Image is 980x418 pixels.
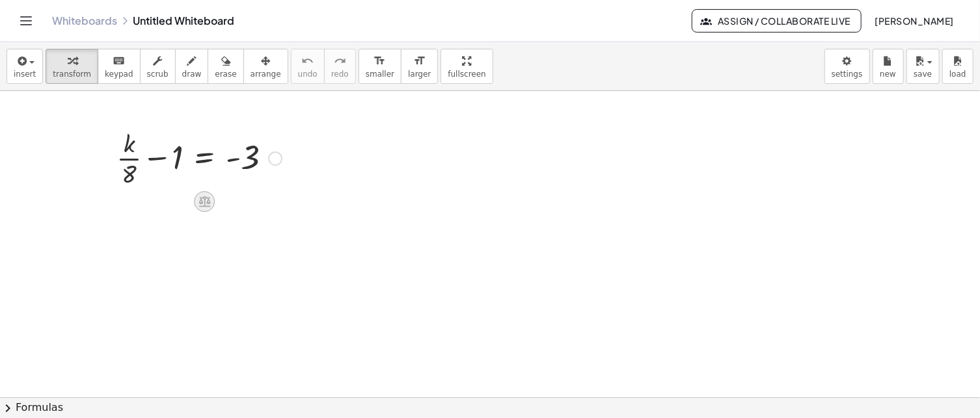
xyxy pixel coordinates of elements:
[441,49,493,84] button: fullscreen
[401,49,438,84] button: format_sizelarger
[14,70,36,79] span: insert
[832,70,863,79] span: settings
[692,9,862,33] button: Assign / Collaborate Live
[52,14,117,27] a: Whiteboards
[873,49,904,84] button: new
[703,15,851,27] span: Assign / Collaborate Live
[175,49,209,84] button: draw
[7,49,43,84] button: insert
[98,49,141,84] button: keyboardkeypad
[215,70,236,79] span: erase
[359,49,402,84] button: format_sizesmaller
[53,70,91,79] span: transform
[366,70,394,79] span: smaller
[140,49,176,84] button: scrub
[208,49,243,84] button: erase
[113,53,125,69] i: keyboard
[906,49,940,84] button: save
[334,53,346,69] i: redo
[182,70,202,79] span: draw
[251,70,281,79] span: arrange
[105,70,133,79] span: keypad
[331,70,349,79] span: redo
[374,53,386,69] i: format_size
[448,70,485,79] span: fullscreen
[914,70,932,79] span: save
[949,70,966,79] span: load
[46,49,98,84] button: transform
[301,53,314,69] i: undo
[324,49,356,84] button: redoredo
[875,15,954,27] span: [PERSON_NAME]
[298,70,318,79] span: undo
[147,70,169,79] span: scrub
[408,70,431,79] span: larger
[291,49,325,84] button: undoundo
[194,191,215,212] div: Apply the same math to both sides of the equation
[880,70,896,79] span: new
[942,49,973,84] button: load
[824,49,870,84] button: settings
[243,49,288,84] button: arrange
[413,53,426,69] i: format_size
[864,9,964,33] button: [PERSON_NAME]
[16,10,36,31] button: Toggle navigation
